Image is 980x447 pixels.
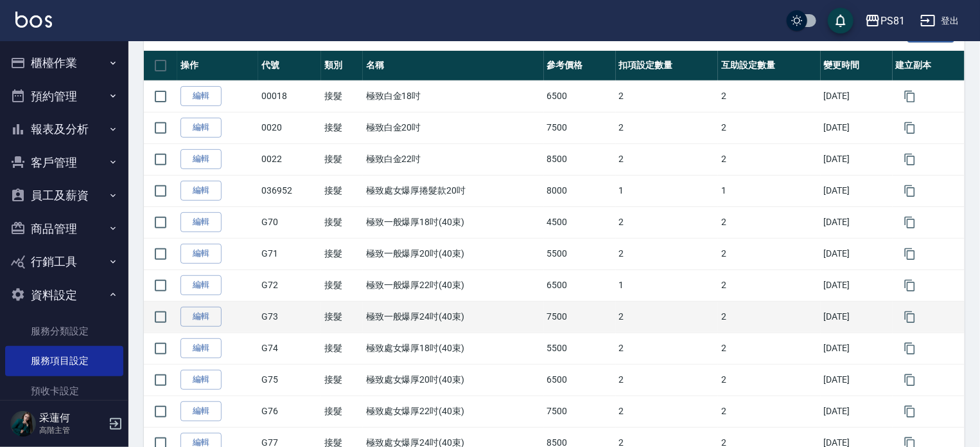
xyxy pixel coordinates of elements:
td: 7500 [544,112,616,143]
td: 極致一般爆厚18吋(40束) [363,206,544,238]
td: 接髮 [321,143,363,175]
td: 接髮 [321,301,363,333]
a: 服務項目設定 [5,346,123,376]
td: [DATE] [821,112,893,143]
td: 2 [616,112,719,143]
td: 2 [616,333,719,364]
td: 7500 [544,301,616,333]
td: 2 [616,301,719,333]
td: 2 [718,112,821,143]
button: 報表及分析 [5,113,123,146]
td: [DATE] [821,269,893,301]
td: 接髮 [321,269,363,301]
td: 極致白金18吋 [363,80,544,112]
td: 接髮 [321,396,363,427]
a: 預收卡設定 [5,376,123,406]
td: 極致白金22吋 [363,143,544,175]
td: 極致一般爆厚24吋(40束) [363,301,544,333]
td: 2 [718,301,821,333]
td: 6500 [544,364,616,396]
td: 2 [718,143,821,175]
td: 8500 [544,143,616,175]
td: 5500 [544,238,616,269]
th: 互助設定數量 [718,51,821,81]
td: 2 [718,269,821,301]
td: 5500 [544,333,616,364]
a: 編輯 [180,307,222,327]
td: 接髮 [321,80,363,112]
td: [DATE] [821,80,893,112]
td: 4500 [544,206,616,238]
td: 7500 [544,396,616,427]
a: 編輯 [180,338,222,358]
button: 櫃檯作業 [5,46,123,80]
td: G73 [258,301,321,333]
td: 2 [616,80,719,112]
td: G75 [258,364,321,396]
a: 編輯 [180,212,222,232]
td: 極致處女爆厚18吋(40束) [363,333,544,364]
a: 編輯 [180,181,222,201]
td: G71 [258,238,321,269]
td: 6500 [544,80,616,112]
td: 2 [718,80,821,112]
td: G70 [258,206,321,238]
td: G72 [258,269,321,301]
td: 2 [616,396,719,427]
td: G76 [258,396,321,427]
td: 2 [718,206,821,238]
td: [DATE] [821,396,893,427]
td: 0022 [258,143,321,175]
td: 極致白金20吋 [363,112,544,143]
th: 名稱 [363,51,544,81]
img: Person [10,411,36,437]
button: 預約管理 [5,80,123,113]
th: 扣項設定數量 [616,51,719,81]
button: 商品管理 [5,212,123,246]
td: [DATE] [821,175,893,206]
td: 1 [616,269,719,301]
td: 2 [616,143,719,175]
td: [DATE] [821,206,893,238]
a: 編輯 [180,149,222,169]
a: 編輯 [180,401,222,421]
td: 2 [616,364,719,396]
button: 員工及薪資 [5,179,123,212]
button: 客戶管理 [5,146,123,179]
a: 編輯 [180,244,222,264]
td: [DATE] [821,238,893,269]
td: 2 [718,396,821,427]
td: 2 [718,364,821,396]
a: 編輯 [180,370,222,390]
td: 極致處女爆厚22吋(40束) [363,396,544,427]
th: 參考價格 [544,51,616,81]
td: [DATE] [821,301,893,333]
th: 建立副本 [893,51,965,81]
td: 1 [718,175,821,206]
th: 代號 [258,51,321,81]
td: 0020 [258,112,321,143]
td: 2 [718,333,821,364]
td: 1 [616,175,719,206]
img: Logo [15,12,52,28]
td: 00018 [258,80,321,112]
td: 2 [718,238,821,269]
td: 2 [616,238,719,269]
td: 接髮 [321,238,363,269]
td: 接髮 [321,364,363,396]
td: 036952 [258,175,321,206]
th: 類別 [321,51,363,81]
td: [DATE] [821,143,893,175]
td: 極致處女爆厚20吋(40束) [363,364,544,396]
a: 服務分類設定 [5,316,123,346]
button: 資料設定 [5,278,123,312]
td: 接髮 [321,206,363,238]
td: 極致一般爆厚20吋(40束) [363,238,544,269]
div: PS81 [880,13,905,29]
td: G74 [258,333,321,364]
td: 極致處女爆厚捲髮款20吋 [363,175,544,206]
th: 變更時間 [821,51,893,81]
h5: 采蓮何 [39,412,105,424]
button: PS81 [860,8,910,34]
p: 高階主管 [39,424,105,436]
